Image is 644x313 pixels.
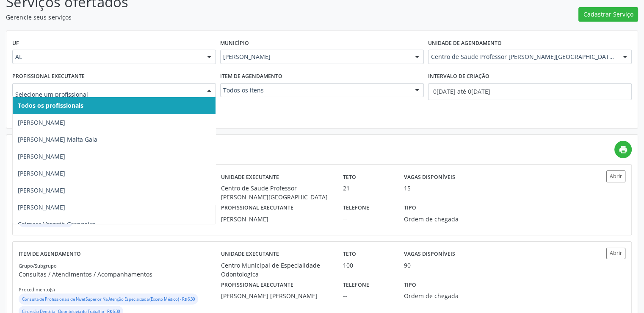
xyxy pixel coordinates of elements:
input: Selecione um profissional [15,86,199,103]
button: Abrir [606,170,625,182]
span: Ceimara Vergeth Grangeiro [18,220,95,228]
label: Município [220,37,249,50]
div: 90 [404,261,411,270]
label: Vagas disponíveis [404,170,455,184]
label: Telefone [343,279,369,292]
label: Teto [343,170,356,184]
label: Profissional executante [12,70,85,83]
p: Consultas / Atendimentos / Acompanhamentos [19,270,221,279]
label: Intervalo de criação [428,70,489,83]
span: AL [15,53,199,61]
label: Profissional executante [221,279,293,292]
div: 100 [343,261,392,270]
div: 15 [404,184,411,193]
input: Selecione um intervalo [428,83,632,100]
span: Todos os profissionais [18,101,83,109]
span: [PERSON_NAME] [18,118,65,126]
span: [PERSON_NAME] Malta Gaia [18,135,97,143]
small: Consulta de Profissionais de Nivel Superior Na Atenção Especializada (Exceto Médico) - R$ 6,30 [22,296,195,302]
span: [PERSON_NAME] [223,53,406,61]
span: Todos os itens [223,86,406,95]
label: Item de agendamento [220,70,282,83]
label: Unidade executante [221,170,279,184]
span: [PERSON_NAME] [18,186,65,194]
label: Tipo [404,201,416,215]
div: -- [343,215,392,224]
span: Centro de Saude Professor [PERSON_NAME][GEOGRAPHIC_DATA] [431,53,614,61]
div: Ordem de chegada [404,215,484,224]
label: Tipo [404,279,416,292]
i: print [619,145,628,154]
div: 21 [343,184,392,193]
span: [PERSON_NAME] [18,152,65,160]
button: Cadastrar Serviço [578,7,638,22]
a: print [614,141,632,158]
div: -- [343,291,392,300]
div: Centro Municipal de Especialidade Odontologica [221,261,331,279]
label: Unidade de agendamento [428,37,502,50]
span: [PERSON_NAME] [18,203,65,211]
div: [PERSON_NAME] [PERSON_NAME] [221,291,331,300]
button: Abrir [606,248,625,259]
small: Grupo/Subgrupo [19,263,57,269]
label: UF [12,37,19,50]
label: Vagas disponíveis [404,248,455,261]
label: Profissional executante [221,201,293,215]
label: Item de agendamento [19,248,81,261]
p: Gerencie seus serviços [6,13,448,22]
label: Unidade executante [221,248,279,261]
label: Telefone [343,201,369,215]
label: Teto [343,248,356,261]
small: Procedimento(s) [19,286,55,293]
span: Cadastrar Serviço [583,10,633,19]
span: [PERSON_NAME] [18,169,65,177]
div: Centro de Saude Professor [PERSON_NAME][GEOGRAPHIC_DATA] [221,184,331,201]
div: Ordem de chegada [404,291,484,300]
div: [PERSON_NAME] [221,215,331,224]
